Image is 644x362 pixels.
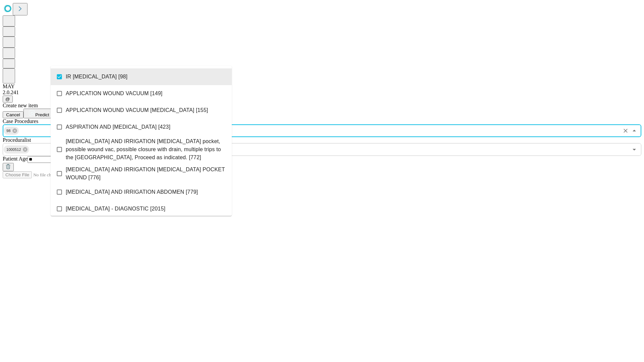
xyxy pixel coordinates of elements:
[66,137,226,162] span: [MEDICAL_DATA] AND IRRIGATION [MEDICAL_DATA] pocket, possible wound vac, possible closure with dr...
[3,83,641,89] div: MAY
[23,109,54,118] button: Predict
[3,111,23,118] button: Cancel
[3,156,28,162] span: Patient Age
[66,106,208,114] span: APPLICATION WOUND VACUUM [MEDICAL_DATA] [155]
[3,103,38,108] span: Create new item
[621,126,630,135] button: Clear
[66,205,165,213] span: [MEDICAL_DATA] - DIAGNOSTIC [2015]
[3,96,13,103] button: @
[66,73,127,81] span: IR [MEDICAL_DATA] [98]
[66,166,226,182] span: [MEDICAL_DATA] AND IRRIGATION [MEDICAL_DATA] POCKET WOUND [776]
[5,97,10,102] span: @
[4,146,24,154] span: 1000512
[3,137,31,143] span: Proceduralist
[4,127,13,135] span: 98
[4,145,29,154] div: 1000512
[630,126,639,135] button: Close
[66,89,162,98] span: APPLICATION WOUND VACUUM [149]
[66,123,170,131] span: ASPIRATION AND [MEDICAL_DATA] [423]
[3,89,641,96] div: 2.0.241
[4,127,19,135] div: 98
[630,145,639,154] button: Open
[6,112,20,117] span: Cancel
[66,188,198,196] span: [MEDICAL_DATA] AND IRRIGATION ABDOMEN [779]
[35,112,49,117] span: Predict
[3,118,38,124] span: Scheduled Procedure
